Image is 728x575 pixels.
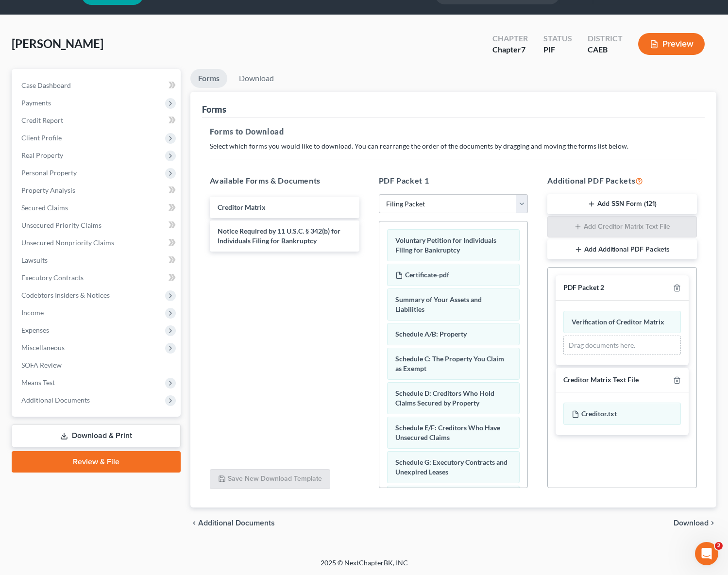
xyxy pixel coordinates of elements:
div: Creditor.txt [563,403,681,425]
span: Payments [21,99,51,107]
h5: Available Forms & Documents [210,175,359,186]
span: Voluntary Petition for Individuals Filing for Bankruptcy [395,236,496,254]
div: PDF Packet 2 [563,283,604,292]
div: Creditor Matrix Text File [563,375,639,385]
span: Unsecured Nonpriority Claims [21,238,114,247]
span: Credit Report [21,116,63,124]
a: Property Analysis [14,182,181,199]
span: 2 [715,542,723,550]
button: Save New Download Template [210,469,330,490]
button: Download chevron_right [674,519,716,527]
iframe: Intercom live chat [695,542,718,565]
span: Download [674,519,709,527]
div: Chapter [492,33,528,44]
span: Additional Documents [21,396,90,404]
i: chevron_right [709,519,716,527]
span: Unsecured Priority Claims [21,221,102,229]
a: Executory Contracts [14,269,181,287]
div: Status [543,33,572,44]
span: Income [21,308,44,317]
a: SOFA Review [14,356,181,374]
span: Schedule A/B: Property [395,330,467,338]
a: Forms [190,69,227,88]
span: Schedule E/F: Creditors Who Have Unsecured Claims [395,423,500,441]
span: Verification of Creditor Matrix [572,318,664,326]
span: SOFA Review [21,361,62,369]
h5: Additional PDF Packets [547,175,697,186]
button: Add Creditor Matrix Text File [547,216,697,237]
span: Creditor Matrix [218,203,266,211]
span: 7 [521,45,525,54]
span: Additional Documents [198,519,275,527]
span: Secured Claims [21,203,68,212]
a: Credit Report [14,112,181,129]
a: Unsecured Nonpriority Claims [14,234,181,252]
span: Personal Property [21,169,77,177]
span: Expenses [21,326,49,334]
h5: PDF Packet 1 [379,175,528,186]
span: Certificate-pdf [405,271,449,279]
span: Lawsuits [21,256,48,264]
a: Review & File [12,451,181,473]
span: Notice Required by 11 U.S.C. § 342(b) for Individuals Filing for Bankruptcy [218,227,340,245]
button: Add SSN Form (121) [547,194,697,215]
p: Select which forms you would like to download. You can rearrange the order of the documents by dr... [210,141,697,151]
span: Schedule D: Creditors Who Hold Claims Secured by Property [395,389,494,407]
span: Means Test [21,378,55,387]
span: Codebtors Insiders & Notices [21,291,110,299]
div: CAEB [588,44,623,55]
span: Summary of Your Assets and Liabilities [395,295,482,313]
a: Unsecured Priority Claims [14,217,181,234]
a: Secured Claims [14,199,181,217]
span: Property Analysis [21,186,75,194]
span: Case Dashboard [21,81,71,89]
button: Add Additional PDF Packets [547,239,697,260]
span: [PERSON_NAME] [12,36,103,51]
a: Download [231,69,282,88]
a: Download & Print [12,424,181,447]
span: Client Profile [21,134,62,142]
i: chevron_left [190,519,198,527]
div: Chapter [492,44,528,55]
span: Schedule C: The Property You Claim as Exempt [395,355,504,372]
a: chevron_left Additional Documents [190,519,275,527]
h5: Forms to Download [210,126,697,137]
a: Case Dashboard [14,77,181,94]
span: Real Property [21,151,63,159]
a: Lawsuits [14,252,181,269]
div: PIF [543,44,572,55]
span: Executory Contracts [21,273,84,282]
span: Schedule G: Executory Contracts and Unexpired Leases [395,458,508,476]
button: Preview [638,33,705,55]
div: Drag documents here. [563,336,681,355]
div: District [588,33,623,44]
span: Miscellaneous [21,343,65,352]
div: Forms [202,103,226,115]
